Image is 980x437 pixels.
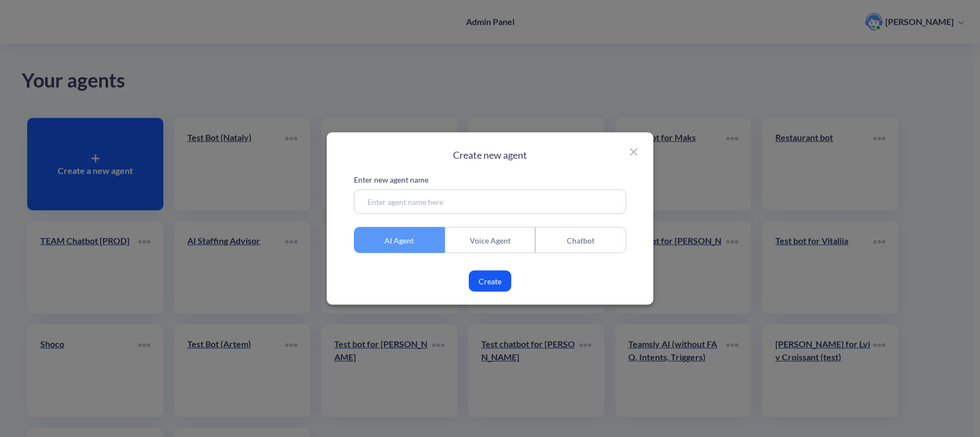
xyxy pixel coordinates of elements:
[354,190,626,214] input: Enter agent name here
[354,174,626,185] p: Enter new agent name
[354,227,445,253] div: AI Agent
[469,271,511,292] button: Create
[354,149,626,161] h2: Create new agent
[535,227,626,253] div: Chatbot
[445,227,536,253] div: Voice Agent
